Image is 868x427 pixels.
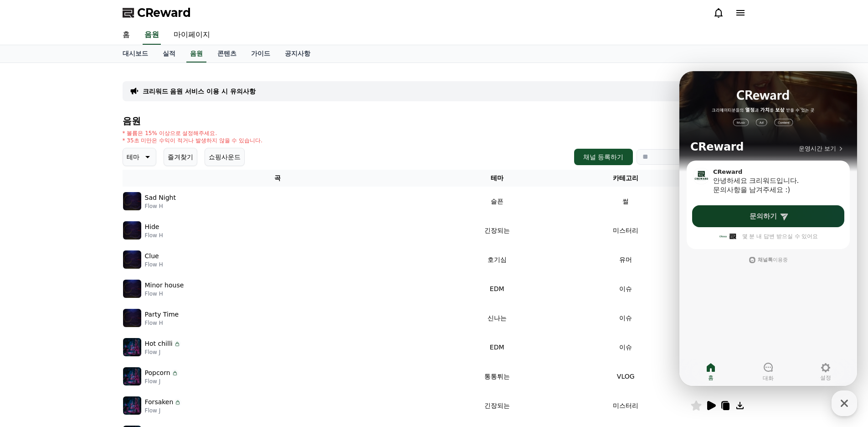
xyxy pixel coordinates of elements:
[115,45,155,62] a: 대시보드
[679,71,857,386] iframe: Channel chat
[145,378,179,385] p: Flow J
[143,87,256,96] a: 크리워드 음원 서비스 이용 시 유의사항
[145,339,173,349] p: Hot chilli
[123,130,263,137] p: * 볼륨은 15% 이상으로 설정해주세요.
[164,148,197,166] button: 즐겨찾기
[137,5,191,20] span: CReward
[145,232,163,239] p: Flow H
[123,192,141,210] img: music
[432,274,561,303] td: EDM
[155,45,183,62] a: 실적
[432,245,561,274] td: 호기심
[561,245,690,274] td: 유머
[561,333,690,362] td: 이슈
[123,137,263,144] p: * 35초 미만은 수익이 적거나 발생하지 않을 수 있습니다.
[123,170,433,187] th: 곡
[123,148,156,166] button: 테마
[561,362,690,391] td: VLOG
[432,303,561,333] td: 신나는
[123,116,746,126] h4: 음원
[123,5,191,20] a: CReward
[145,397,174,407] p: Forsaken
[244,45,277,62] a: 가이드
[145,251,159,261] p: Clue
[432,362,561,391] td: 통통튀는
[561,170,690,187] th: 카테고리
[145,261,163,268] p: Flow H
[432,187,561,216] td: 슬픈
[145,407,182,414] p: Flow J
[123,221,141,240] img: music
[561,391,690,420] td: 미스터리
[123,250,141,269] img: music
[166,26,217,45] a: 마이페이지
[210,45,244,62] a: 콘텐츠
[123,338,141,356] img: music
[205,148,245,166] button: 쇼핑사운드
[145,319,179,327] p: Flow H
[145,368,170,378] p: Popcorn
[123,309,141,327] img: music
[145,203,176,210] p: Flow H
[145,290,184,297] p: Flow H
[123,280,141,298] img: music
[574,149,632,165] button: 채널 등록하기
[561,274,690,303] td: 이슈
[115,26,137,45] a: 홈
[127,151,139,163] p: 테마
[432,170,561,187] th: 테마
[145,222,159,232] p: Hide
[432,333,561,362] td: EDM
[561,216,690,245] td: 미스터리
[145,281,184,290] p: Minor house
[143,26,161,45] a: 음원
[145,310,179,319] p: Party Time
[123,367,141,385] img: music
[561,187,690,216] td: 썰
[145,349,181,356] p: Flow J
[277,45,318,62] a: 공지사항
[145,193,176,203] p: Sad Night
[186,45,206,62] a: 음원
[123,396,141,415] img: music
[432,391,561,420] td: 긴장되는
[432,216,561,245] td: 긴장되는
[561,303,690,333] td: 이슈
